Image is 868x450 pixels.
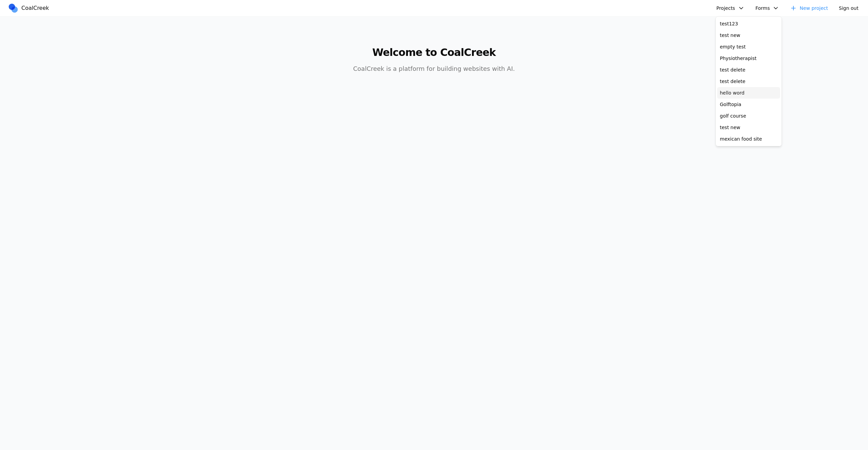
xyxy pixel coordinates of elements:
[8,3,52,13] a: CoalCreek
[786,3,832,14] a: New project
[717,64,780,76] a: test delete
[717,53,780,64] a: Physiotherapist
[717,133,780,145] a: mexican food site
[712,3,749,14] button: Projects
[835,3,863,14] button: Sign out
[751,3,784,14] button: Forms
[717,110,780,122] a: golf course
[717,29,780,41] a: test new
[717,87,780,99] a: hello word
[717,145,780,156] a: dsfsdf
[717,41,780,53] a: empty test
[717,18,780,29] a: test123
[21,4,49,12] span: CoalCreek
[717,122,780,133] a: test new
[715,16,782,146] div: Projects
[304,46,564,59] h1: Welcome to CoalCreek
[717,76,780,87] a: test delete
[304,64,564,74] p: CoalCreek is a platform for building websites with AI.
[717,99,780,110] a: Golftopia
